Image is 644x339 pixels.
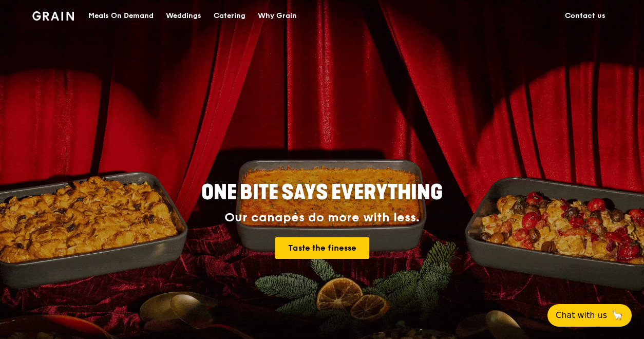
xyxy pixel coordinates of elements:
div: Catering [214,1,245,31]
div: Weddings [166,1,201,31]
a: Why Grain [252,1,303,31]
span: 🦙 [611,309,623,322]
div: Meals On Demand [88,1,154,31]
button: Chat with us🦙 [547,304,632,327]
a: Catering [207,1,252,31]
div: Why Grain [258,1,297,31]
span: Chat with us [556,309,607,322]
a: Weddings [160,1,207,31]
span: ONE BITE SAYS EVERYTHING [201,180,443,205]
a: Contact us [559,1,612,31]
a: Taste the finesse [275,237,369,259]
img: Grain [32,11,74,21]
div: Our canapés do more with less. [137,211,507,225]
